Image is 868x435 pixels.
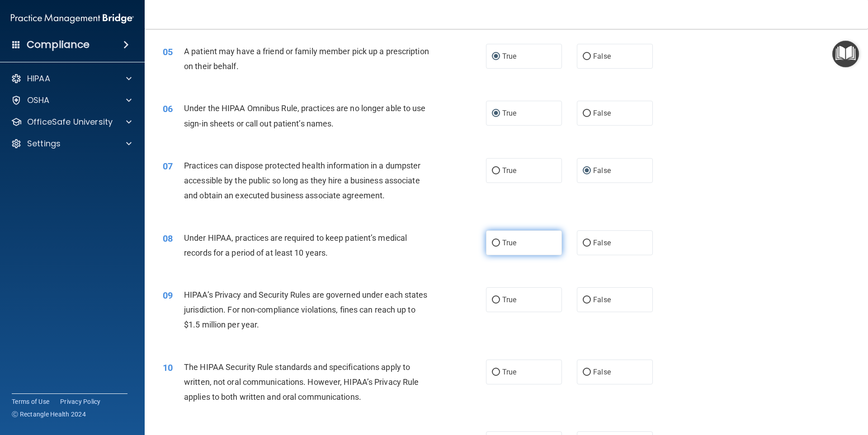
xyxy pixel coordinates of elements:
[163,362,173,373] span: 10
[11,117,132,127] a: OfficeSafe University
[593,368,611,376] span: False
[184,290,428,329] span: HIPAA’s Privacy and Security Rules are governed under each states jurisdiction. For non-complianc...
[27,38,90,51] h4: Compliance
[11,95,132,106] a: OSHA
[184,362,419,402] span: The HIPAA Security Rule standards and specifications apply to written, not oral communications. H...
[163,161,173,172] span: 07
[184,233,407,257] span: Under HIPAA, practices are required to keep patient’s medical records for a period of at least 10...
[502,239,516,247] span: True
[492,168,500,174] input: True
[593,295,611,304] span: False
[492,240,500,247] input: True
[492,369,500,376] input: True
[502,166,516,175] span: True
[832,41,859,67] button: Open Resource Center
[492,297,500,304] input: True
[593,166,611,175] span: False
[184,47,429,71] span: A patient may have a friend or family member pick up a prescription on their behalf.
[593,239,611,247] span: False
[502,52,516,61] span: True
[502,109,516,117] span: True
[583,110,591,117] input: False
[11,73,132,84] a: HIPAA
[593,109,611,117] span: False
[583,369,591,376] input: False
[583,168,591,174] input: False
[27,117,113,127] p: OfficeSafe University
[583,297,591,304] input: False
[12,397,49,406] a: Terms of Use
[583,53,591,60] input: False
[593,52,611,61] span: False
[163,47,173,57] span: 05
[502,295,516,304] span: True
[163,233,173,244] span: 08
[184,103,426,128] span: Under the HIPAA Omnibus Rule, practices are no longer able to use sign-in sheets or call out pati...
[163,103,173,114] span: 06
[60,397,101,406] a: Privacy Policy
[502,368,516,376] span: True
[11,9,134,28] img: PMB logo
[492,53,500,60] input: True
[492,110,500,117] input: True
[27,95,50,106] p: OSHA
[12,410,86,419] span: Ⓒ Rectangle Health 2024
[163,290,173,301] span: 09
[184,161,420,200] span: Practices can dispose protected health information in a dumpster accessible by the public so long...
[27,138,61,149] p: Settings
[583,240,591,247] input: False
[27,73,50,84] p: HIPAA
[11,138,132,149] a: Settings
